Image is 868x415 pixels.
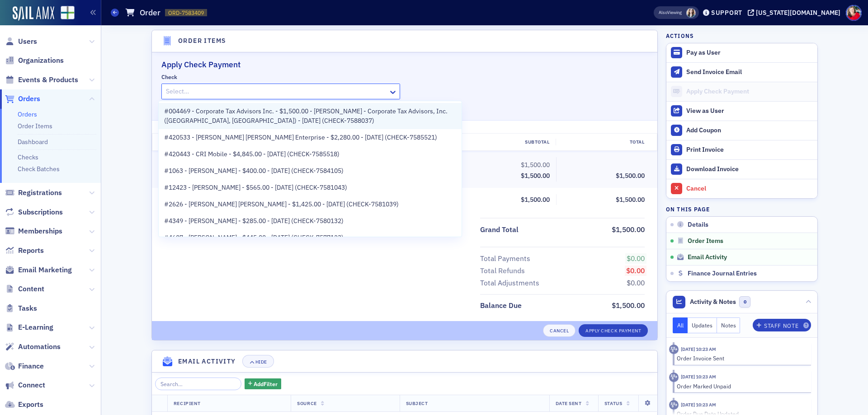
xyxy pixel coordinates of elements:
[556,400,582,406] span: Date Sent
[677,354,805,362] div: Order Invoice Sent
[753,319,811,331] button: Staff Note
[161,59,648,70] h2: Apply Check Payment
[168,9,204,17] span: ORD-7583409
[616,172,645,180] span: $1,500.00
[666,43,817,62] button: Pay as User
[406,400,428,406] span: Subject
[659,9,667,15] div: Also
[297,400,316,406] span: Source
[254,380,278,388] span: Add Filter
[521,172,550,180] span: $1,500.00
[5,342,61,352] a: Automations
[5,207,63,217] a: Subscriptions
[604,400,622,406] span: Status
[690,297,736,307] span: Activity & Notes
[5,37,37,47] a: Users
[666,62,817,82] button: Send Invoice Email
[543,324,576,337] button: Cancel
[18,110,37,118] a: Orders
[5,322,53,332] a: E-Learning
[686,49,813,57] div: Pay as User
[18,361,44,371] span: Finance
[245,378,282,390] button: AddFilter
[18,207,63,217] span: Subscriptions
[18,138,48,146] a: Dashboard
[255,359,267,364] div: Hide
[677,382,805,390] div: Order Marked Unpaid
[5,303,37,313] a: Tasks
[18,400,43,410] span: Exports
[5,75,78,85] a: Events & Products
[18,226,62,236] span: Memberships
[556,139,651,146] div: Total
[140,7,160,18] h1: Order
[18,37,37,47] span: Users
[686,88,813,96] div: Apply Check Payment
[686,8,696,18] span: Sarah Lowery
[666,179,817,198] button: Cancel
[461,139,556,146] div: Subtotal
[681,373,716,380] time: 8/6/2025 10:23 AM
[242,355,274,368] button: Hide
[686,126,813,135] div: Add Coupon
[164,200,399,209] span: #2626 - [PERSON_NAME] [PERSON_NAME] - $1,425.00 - [DATE] (CHECK-7581039)
[681,401,716,408] time: 8/6/2025 10:23 AM
[18,153,38,161] a: Checks
[521,161,550,169] span: $1,500.00
[748,9,844,16] button: [US_STATE][DOMAIN_NAME]
[164,233,344,242] span: #4607 - [PERSON_NAME] - $445.00 - [DATE] (CHECK-7577123)
[659,9,682,16] span: Viewing
[164,107,456,126] span: #004469 - Corporate Tax Advisors Inc. - $1,500.00 - [PERSON_NAME] - Corporate Tax Advisors, Inc. ...
[717,317,741,333] button: Notes
[669,373,679,382] div: Activity
[174,400,201,406] span: Recipient
[5,226,62,236] a: Memberships
[5,188,62,198] a: Registrations
[480,253,530,264] div: Total Payments
[18,246,44,256] span: Reports
[711,9,742,17] div: Support
[18,56,64,65] span: Organizations
[13,6,54,21] img: SailAMX
[739,296,750,308] span: 0
[18,75,78,85] span: Events & Products
[164,149,340,159] span: #420443 - CRI Mobile - $4,845.00 - [DATE] (CHECK-7585518)
[579,324,648,337] button: Apply Check Payment
[155,378,241,390] input: Search…
[764,323,798,328] div: Staff Note
[686,68,813,76] div: Send Invoice Email
[5,246,44,256] a: Reports
[5,265,72,275] a: Email Marketing
[521,196,550,204] span: $1,500.00
[480,300,525,311] span: Balance Due
[5,94,40,104] a: Orders
[480,300,522,311] div: Balance Due
[666,205,818,213] h4: On this page
[666,101,817,121] button: View as User
[688,253,727,261] span: Email Activity
[5,400,43,410] a: Exports
[480,278,539,289] div: Total Adjustments
[480,278,542,289] span: Total Adjustments
[164,216,344,226] span: #4349 - [PERSON_NAME] - $285.00 - [DATE] (CHECK-7580132)
[686,165,813,173] div: Download Invoice
[688,270,757,278] span: Finance Journal Entries
[666,121,817,140] button: Add Coupon
[669,400,679,410] div: Activity
[18,342,61,352] span: Automations
[480,224,522,235] span: Grand Total
[673,317,688,333] button: All
[480,266,525,276] div: Total Refunds
[626,266,645,275] span: $0.00
[480,224,519,235] div: Grand Total
[627,278,645,287] span: $0.00
[681,346,716,352] time: 8/6/2025 10:23 AM
[5,380,45,390] a: Connect
[18,94,40,104] span: Orders
[5,361,44,371] a: Finance
[5,284,44,294] a: Content
[18,380,45,390] span: Connect
[18,284,44,294] span: Content
[161,74,177,80] div: Check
